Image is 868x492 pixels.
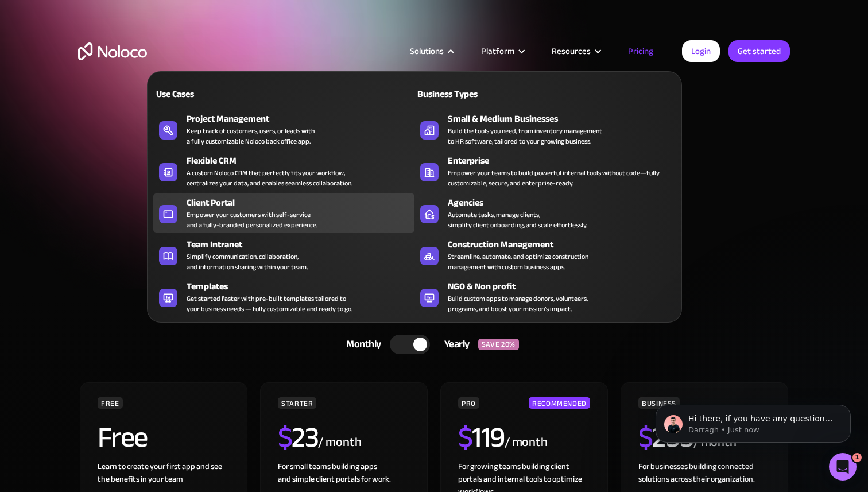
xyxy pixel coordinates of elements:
div: Empower your customers with self-service and a fully-branded personalized experience. [187,210,317,230]
div: Solutions [396,44,467,59]
a: Flexible CRMA custom Noloco CRM that perfectly fits your workflow,centralizes your data, and enab... [153,152,414,191]
div: Monthly [332,336,390,353]
h2: Start for free. Upgrade to support your business at any stage. [78,178,790,195]
div: CHOOSE YOUR PLAN [78,301,790,330]
a: Get started [728,40,790,62]
div: RECOMMENDED [529,397,590,409]
div: NGO & Non profit [448,280,681,293]
div: Resources [552,44,591,59]
div: Streamline, automate, and optimize construction management with custom business apps. [448,251,588,272]
div: Keep track of customers, users, or leads with a fully customizable Noloco back office app. [187,126,315,146]
h2: Free [98,423,148,452]
a: EnterpriseEmpower your teams to build powerful internal tools without code—fully customizable, se... [414,152,676,191]
iframe: Intercom live chat [829,453,857,481]
div: Use Cases [153,87,279,101]
div: FREE [98,397,123,409]
span: $ [458,410,472,464]
span: $ [278,410,292,464]
a: Project ManagementKeep track of customers, users, or leads witha fully customizable Noloco back o... [153,110,414,149]
div: / month [505,433,548,452]
div: Project Management [187,112,420,126]
a: NGO & Non profitBuild custom apps to manage donors, volunteers,programs, and boost your mission’s... [414,277,676,316]
a: AgenciesAutomate tasks, manage clients,simplify client onboarding, and scale effortlessly. [414,193,676,233]
div: Agencies [448,196,681,210]
div: Empower your teams to build powerful internal tools without code—fully customizable, secure, and ... [448,168,670,188]
div: Build custom apps to manage donors, volunteers, programs, and boost your mission’s impact. [448,293,588,314]
iframe: Intercom notifications message [638,381,868,461]
nav: Solutions [147,55,682,323]
div: Small & Medium Businesses [448,112,681,126]
div: Business Types [414,87,540,101]
div: A custom Noloco CRM that perfectly fits your workflow, centralizes your data, and enables seamles... [187,168,352,188]
a: Small & Medium BusinessesBuild the tools you need, from inventory managementto HR software, tailo... [414,110,676,149]
div: Build the tools you need, from inventory management to HR software, tailored to your growing busi... [448,126,602,146]
div: PRO [458,397,479,409]
div: Platform [481,44,514,59]
a: TemplatesGet started faster with pre-built templates tailored toyour business needs — fully custo... [153,277,414,316]
a: Team IntranetSimplify communication, collaboration,and information sharing within your team. [153,235,414,274]
div: Flexible CRM [187,154,420,168]
div: Team Intranet [187,238,420,251]
a: home [78,42,147,60]
div: Yearly [430,336,478,353]
a: Use Cases [153,80,414,107]
div: Get started faster with pre-built templates tailored to your business needs — fully customizable ... [187,293,352,314]
a: Construction ManagementStreamline, automate, and optimize constructionmanagement with custom busi... [414,235,676,274]
h1: Flexible Pricing Designed for Business [78,98,790,166]
div: Templates [187,280,420,293]
h2: 119 [458,423,505,452]
div: Automate tasks, manage clients, simplify client onboarding, and scale effortlessly. [448,210,587,230]
a: Pricing [614,44,668,59]
div: SAVE 20% [478,339,519,350]
div: Enterprise [448,154,681,168]
span: 1 [852,453,862,462]
div: / month [318,433,361,452]
h2: 23 [278,423,319,452]
div: Construction Management [448,238,681,251]
div: Resources [537,44,614,59]
div: Client Portal [187,196,420,210]
div: Platform [467,44,537,59]
div: STARTER [278,397,316,409]
a: Business Types [414,80,676,107]
div: Simplify communication, collaboration, and information sharing within your team. [187,251,308,272]
div: Solutions [410,44,444,59]
a: Login [682,40,720,62]
a: Client PortalEmpower your customers with self-serviceand a fully-branded personalized experience. [153,193,414,233]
